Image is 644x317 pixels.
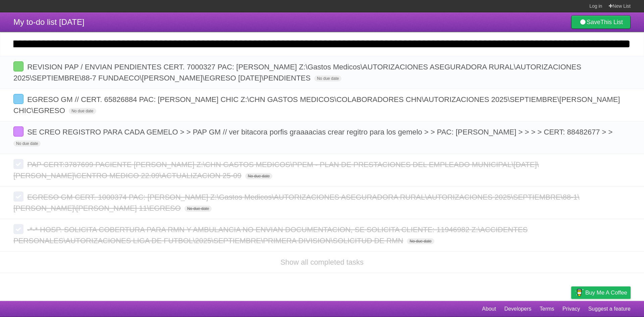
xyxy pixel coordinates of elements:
span: No due date [314,75,341,82]
a: Developers [504,303,531,315]
label: Done [13,224,23,234]
span: EGRESO GM // CERT. 65826884 PAC: [PERSON_NAME] CHIC Z:\CHN GASTOS MEDICOS\COLABORADORES CHN\AUTOR... [13,95,620,115]
span: Buy me a coffee [585,287,627,299]
img: Buy me a coffee [575,287,584,298]
a: Buy me a coffee [571,286,631,299]
span: No due date [13,141,41,147]
label: Done [13,159,23,169]
span: PAP CERT:3787699 PACIENTE [PERSON_NAME] Z:\CHN GASTOS MEDICOS\PPEM - PLAN DE PRESTACIONES DEL EMP... [13,160,539,180]
span: No due date [245,173,272,179]
span: No due date [407,238,434,244]
a: Suggest a feature [588,303,631,315]
label: Done [13,94,23,104]
label: Done [13,192,23,202]
a: Terms [540,303,554,315]
a: About [482,303,496,315]
span: My to-do list [DATE] [13,17,85,27]
span: EGRESO GM CERT. 1000374 PAC: [PERSON_NAME] Z:\Gastos Medicos\AUTORIZACIONES ASEGURADORA RURAL\AUT... [13,193,580,212]
a: SaveThis List [571,15,631,29]
span: No due date [184,206,212,212]
span: No due date [69,108,96,114]
label: Done [13,61,23,71]
a: Privacy [562,303,580,315]
span: -*-* HOSP. SOLICITA COBERTURA PARA RMN Y AMBULANCIA NO ENVIAN DOCUMENTACION, SE SOLICITA CLIENTE:... [13,225,528,245]
b: This List [600,19,623,25]
span: SE CREO REGISTRO PARA CADA GEMELO > > PAP GM // ver bitacora porfis graaaacias crear regitro para... [27,128,614,136]
label: Done [13,126,23,137]
a: Show all completed tasks [280,258,364,266]
span: REVISION PAP / ENVIAN PENDIENTES CERT. 7000327 PAC: [PERSON_NAME] Z:\Gastos Medicos\AUTORIZACIONE... [13,63,581,82]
